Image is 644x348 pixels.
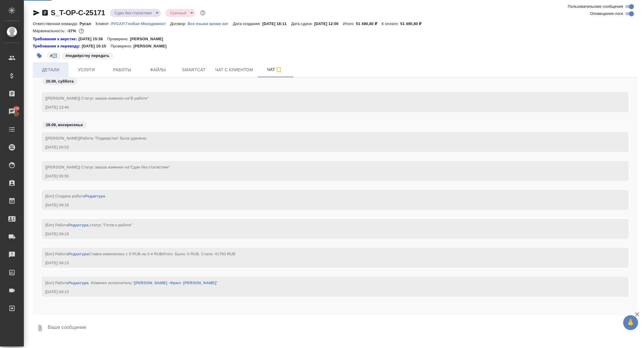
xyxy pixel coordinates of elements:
[590,11,623,17] span: Оповещения-логи
[568,4,623,10] span: Пользовательские сообщения
[45,281,218,285] span: [Бот] Работа . Изменен исполнитель:
[275,66,282,73] svg: Подписаться
[107,36,130,42] p: Проверено:
[262,21,291,26] p: [DATE] 18:11
[111,43,134,49] p: Проверено:
[80,21,96,26] p: Русал
[314,21,343,26] p: [DATE] 12:00
[65,53,109,59] p: #подвёрстку передать
[45,194,105,198] span: [Бот] Создана работа
[144,66,172,74] span: Файлы
[45,289,608,295] div: [DATE] 09:15
[133,43,171,49] p: [PERSON_NAME]
[68,252,89,256] a: Редактура
[45,104,608,110] div: [DATE] 13:44
[45,202,608,208] div: [DATE] 09:15
[188,21,233,26] a: Все языки кроме кит
[68,281,89,285] a: Редактура
[188,21,233,26] p: Все языки кроме кит
[111,21,170,26] p: РУСАЛ Глобал Менеджмент
[80,136,147,140] span: Работа "Подверстка" была удалена:
[46,122,83,128] p: 28.09, воскресенье
[45,223,132,227] span: [Бот] Работа .
[291,21,314,26] p: Дата сдачи:
[110,9,161,17] div: Сдан без статистики
[129,165,170,169] span: "Сдан без статистики"
[134,281,216,285] a: [PERSON_NAME] -Фрил- [PERSON_NAME]
[400,21,426,26] p: 51 490,80 ₽
[179,66,208,74] span: Smartcat
[46,78,74,84] p: 20.09, суббота
[45,231,608,237] div: [DATE] 09:15
[33,9,40,16] button: Скопировать ссылку для ЯМессенджера
[170,21,188,26] p: Договор:
[72,66,101,74] span: Услуги
[45,96,148,100] span: [[PERSON_NAME]] Статус заказа изменен на
[129,96,148,100] span: "В работе"
[623,315,638,330] button: 🙏
[45,260,608,266] div: [DATE] 09:15
[168,10,188,16] button: Срочный
[45,165,170,169] span: [[PERSON_NAME]] Статус заказа изменен на
[33,36,78,42] div: Нажми, чтобы открыть папку с инструкцией
[51,9,105,17] a: S_T-OP-C-25171
[67,29,78,33] p: -37%
[382,21,400,26] p: К оплате:
[50,53,57,59] p: #🔄️
[199,9,207,17] button: Доп статусы указывают на важность/срочность заказа
[41,9,49,16] button: Скопировать ссылку
[33,21,80,26] p: Ответственная команда:
[111,21,170,26] a: РУСАЛ Глобал Менеджмент
[33,49,46,62] button: Добавить тэг
[33,29,67,33] p: Маржинальность:
[96,21,111,26] p: Клиент:
[233,21,262,26] p: Дата создания:
[45,252,235,256] span: [Бот] Работа Ставка изменилась с 0 RUB на 0.4 RUB
[90,223,132,227] span: статус "Готов к работе"
[46,53,61,58] span: 🔄️
[85,194,105,198] a: Редактура
[78,36,107,42] p: [DATE] 15:38
[130,36,168,42] p: [PERSON_NAME]
[45,136,147,140] span: [[PERSON_NAME]]
[113,10,154,16] button: Сдан без статистики
[33,43,82,49] a: Требования к переводу:
[45,144,608,150] div: [DATE] 00:52
[108,66,137,74] span: Работы
[10,106,23,112] span: 100
[343,21,356,26] p: Итого:
[133,281,218,285] span: " "
[165,9,195,17] div: Сдан без статистики
[78,27,85,35] button: 58913.32 RUB;
[45,173,608,179] div: [DATE] 00:55
[162,252,235,256] span: Итого. Было: 0 RUB. Стало: 41760 RUB
[82,43,111,49] p: [DATE] 10:15
[260,66,289,73] span: Чат
[36,66,65,74] span: Детали
[68,223,89,227] a: Редактура
[626,316,636,329] span: 🙏
[33,36,78,42] a: Требования к верстке:
[1,104,22,119] a: 100
[215,66,253,74] span: Чат с клиентом
[356,21,382,26] p: 51 490,80 ₽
